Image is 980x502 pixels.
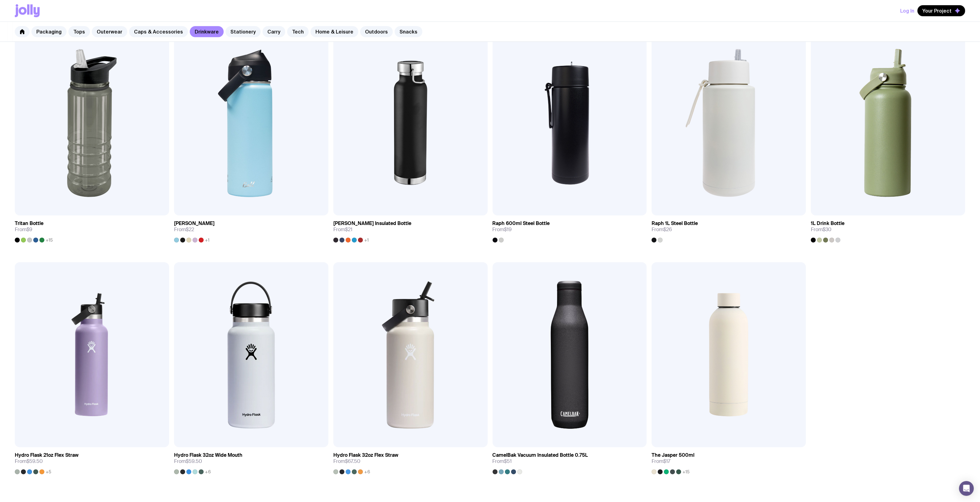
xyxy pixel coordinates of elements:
[174,452,242,458] h3: Hydro Flask 32oz Wide Mouth
[663,226,672,233] span: $26
[682,469,689,474] span: +15
[15,220,43,227] h3: Tritan Bottle
[186,226,194,233] span: $22
[493,458,512,464] span: From
[504,458,512,464] span: $51
[15,215,169,243] a: Tritan BottleFrom$9+15
[333,452,398,458] h3: Hydro Flask 32oz Flex Straw
[205,238,209,243] span: +1
[493,227,512,233] span: From
[652,458,670,464] span: From
[360,26,393,37] a: Outdoors
[92,26,127,37] a: Outerwear
[823,226,832,233] span: $30
[652,447,806,474] a: The Jasper 500mlFrom$17+15
[811,220,844,227] h3: 1L Drink Bottle
[811,227,832,233] span: From
[917,5,965,16] button: Your Project
[174,215,328,243] a: [PERSON_NAME]From$22+1
[493,452,588,458] h3: CamelBak Vacuum Insulated Bottle 0.75L
[15,452,79,458] h3: Hydro Flask 21oz Flex Straw
[493,447,647,474] a: CamelBak Vacuum Insulated Bottle 0.75LFrom$51
[395,26,422,37] a: Snacks
[811,215,965,243] a: 1L Drink BottleFrom$30
[652,452,694,458] h3: The Jasper 500ml
[493,220,550,227] h3: Raph 600ml Steel Bottle
[652,227,672,233] span: From
[364,238,369,243] span: +1
[959,481,974,496] div: Open Intercom Messenger
[15,447,169,474] a: Hydro Flask 21oz Flex StrawFrom$59.50+5
[174,227,194,233] span: From
[900,5,914,16] button: Log In
[663,458,670,464] span: $17
[26,458,43,464] span: $59.50
[26,226,32,233] span: $9
[46,469,51,474] span: +5
[226,26,261,37] a: Stationery
[190,26,224,37] a: Drinkware
[333,215,488,243] a: [PERSON_NAME] Insulated BottleFrom$21+1
[174,458,202,464] span: From
[15,458,43,464] span: From
[68,26,90,37] a: Tops
[31,26,67,37] a: Packaging
[46,238,53,243] span: +15
[311,26,358,37] a: Home & Leisure
[174,220,214,227] h3: [PERSON_NAME]
[15,227,32,233] span: From
[333,227,352,233] span: From
[262,26,285,37] a: Carry
[504,226,512,233] span: $19
[333,447,488,474] a: Hydro Flask 32oz Flex StrawFrom$67.50+6
[186,458,202,464] span: $59.50
[345,226,352,233] span: $21
[922,8,952,14] span: Your Project
[174,447,328,474] a: Hydro Flask 32oz Wide MouthFrom$59.50+6
[333,220,411,227] h3: [PERSON_NAME] Insulated Bottle
[129,26,188,37] a: Caps & Accessories
[364,469,370,474] span: +6
[652,220,698,227] h3: Raph 1L Steel Bottle
[333,458,360,464] span: From
[205,469,211,474] span: +6
[652,215,806,243] a: Raph 1L Steel BottleFrom$26
[287,26,309,37] a: Tech
[345,458,360,464] span: $67.50
[493,215,647,243] a: Raph 600ml Steel BottleFrom$19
